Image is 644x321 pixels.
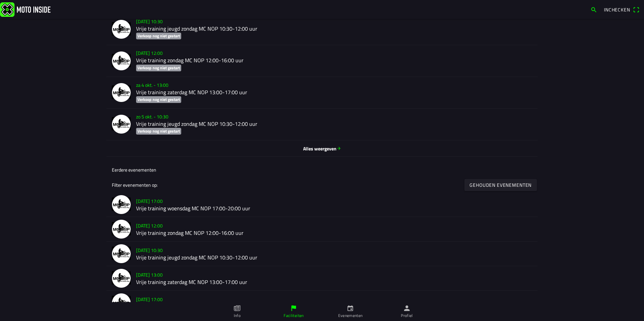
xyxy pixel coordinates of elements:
[112,244,131,263] img: NjdwpvkGicnr6oC83998ZTDUeXJJ29cK9cmzxz8K.png
[136,230,532,236] h2: Vrije training zondag MC NOP 12:00-16:00 uur
[136,271,163,278] ion-text: [DATE] 13:00
[112,20,131,38] img: NjdwpvkGicnr6oC83998ZTDUeXJJ29cK9cmzxz8K.png
[112,166,156,173] ion-label: Eerdere evenementen
[112,115,131,134] img: NjdwpvkGicnr6oC83998ZTDUeXJJ29cK9cmzxz8K.png
[136,26,532,32] h2: Vrije training jeugd zondag MC NOP 10:30-12:00 uur
[136,222,163,229] ion-text: [DATE] 12:00
[137,33,180,39] ion-text: Verkoop nog niet gestart
[112,293,131,312] img: NjdwpvkGicnr6oC83998ZTDUeXJJ29cK9cmzxz8K.png
[234,313,240,319] ion-label: Info
[587,4,601,15] a: search
[136,205,532,212] h2: Vrije training woensdag MC NOP 17:00-20:00 uur
[136,198,163,205] ion-text: [DATE] 17:00
[137,128,180,134] ion-text: Verkoop nog niet gestart
[137,96,180,102] ion-text: Verkoop nog niet gestart
[136,113,168,120] ion-text: zo 5 okt. - 10:30
[136,120,532,127] h2: Vrije training jeugd zondag MC NOP 10:30-12:00 uur
[136,279,532,285] h2: Vrije training zaterdag MC NOP 13:00-17:00 uur
[136,89,532,95] h2: Vrije training zaterdag MC NOP 13:00-17:00 uur
[136,57,532,64] h2: Vrije training zondag MC NOP 12:00-16:00 uur
[336,146,341,151] ion-icon: arrow forward
[401,313,413,319] ion-label: Profiel
[338,313,363,319] ion-label: Evenementen
[601,4,643,15] a: Incheckenqr scanner
[112,220,131,239] img: NjdwpvkGicnr6oC83998ZTDUeXJJ29cK9cmzxz8K.png
[112,195,131,214] img: NjdwpvkGicnr6oC83998ZTDUeXJJ29cK9cmzxz8K.png
[470,182,532,187] ion-text: Gehouden evenementen
[136,81,168,88] ion-text: za 4 okt. - 13:00
[137,64,180,71] ion-text: Verkoop nog niet gestart
[290,305,297,312] ion-icon: flag
[136,296,163,303] ion-text: [DATE] 17:00
[112,269,131,288] img: NjdwpvkGicnr6oC83998ZTDUeXJJ29cK9cmzxz8K.png
[136,254,532,261] h2: Vrije training jeugd zondag MC NOP 10:30-12:00 uur
[112,181,158,188] ion-label: Filter evenementen op:
[604,6,630,13] span: Inchecken
[233,305,241,312] ion-icon: paper
[136,49,163,57] ion-text: [DATE] 12:00
[112,145,532,152] span: Alles weergeven
[347,305,354,312] ion-icon: calendar
[112,51,131,70] img: NjdwpvkGicnr6oC83998ZTDUeXJJ29cK9cmzxz8K.png
[403,305,411,312] ion-icon: person
[112,83,131,102] img: NjdwpvkGicnr6oC83998ZTDUeXJJ29cK9cmzxz8K.png
[284,313,303,319] ion-label: Faciliteiten
[136,18,163,25] ion-text: [DATE] 10:30
[136,247,163,254] ion-text: [DATE] 10:30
